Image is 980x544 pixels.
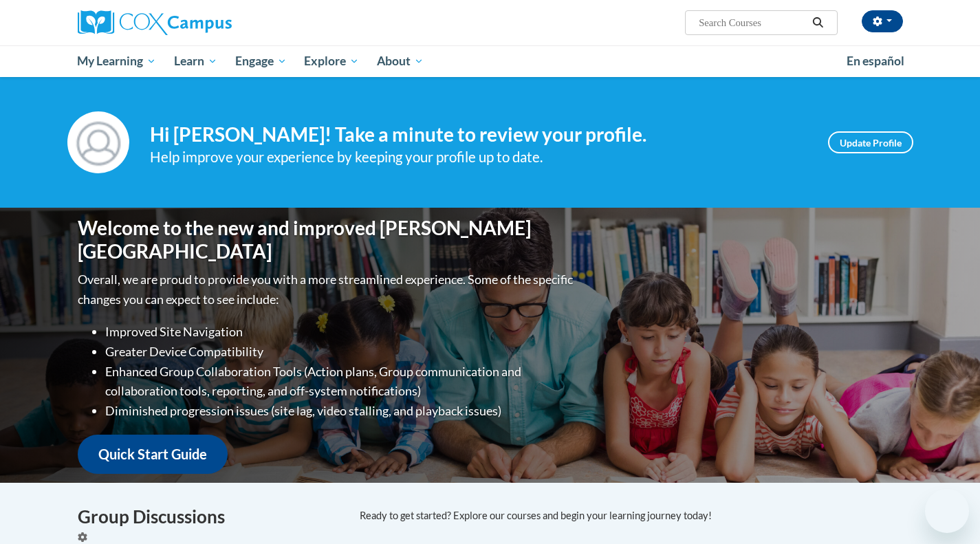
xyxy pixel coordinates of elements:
[304,53,359,69] span: Explore
[78,217,576,263] h1: Welcome to the new and improved [PERSON_NAME][GEOGRAPHIC_DATA]
[925,489,969,533] iframe: Button to launch messaging window
[368,45,433,77] a: About
[235,53,287,69] span: Engage
[78,435,228,474] a: Quick Start Guide
[807,14,828,31] button: Search
[105,362,576,402] li: Enhanced Group Collaboration Tools (Action plans, Group communication and collaboration tools, re...
[77,53,156,69] span: My Learning
[67,111,129,173] img: Profile Image
[377,53,424,69] span: About
[697,14,807,31] input: Search Courses
[838,47,913,76] a: En español
[847,54,904,68] span: En español
[105,401,576,421] li: Diminished progression issues (site lag, video stalling, and playback issues)
[78,10,232,35] img: Cox Campus
[174,53,217,69] span: Learn
[105,322,576,342] li: Improved Site Navigation
[57,45,924,77] div: Main menu
[78,270,576,309] p: Overall, we are proud to provide you with a more streamlined experience. Some of the specific cha...
[862,10,903,32] button: Account Settings
[165,45,226,77] a: Learn
[69,45,166,77] a: My Learning
[105,342,576,362] li: Greater Device Compatibility
[78,503,339,530] h4: Group Discussions
[295,45,368,77] a: Explore
[150,146,807,168] div: Help improve your experience by keeping your profile up to date.
[150,123,807,146] h4: Hi [PERSON_NAME]! Take a minute to review your profile.
[78,10,339,35] a: Cox Campus
[828,131,913,153] a: Update Profile
[226,45,296,77] a: Engage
